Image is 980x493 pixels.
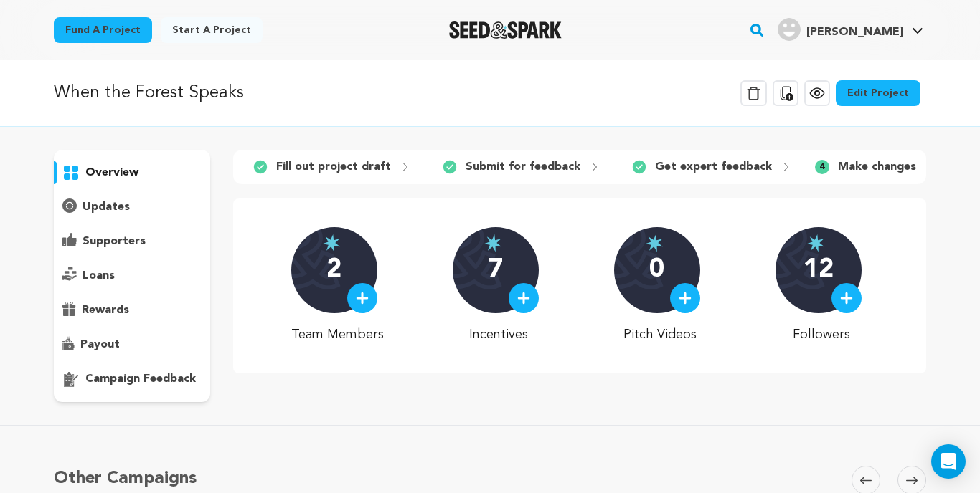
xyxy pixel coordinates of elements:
[54,80,244,106] p: When the Forest Speaks
[54,196,210,219] button: updates
[326,256,341,284] p: 2
[775,15,926,45] span: Brayden B.'s Profile
[679,292,692,305] img: plus.svg
[54,17,152,43] a: Fund a project
[488,256,503,284] p: 7
[836,80,920,106] a: Edit Project
[83,233,146,250] p: supporters
[85,164,138,181] p: overview
[161,17,263,43] a: Start a project
[83,198,130,216] p: updates
[931,444,966,479] div: Open Intercom Messenger
[775,15,926,41] a: Brayden B.'s Profile
[804,256,834,284] p: 12
[356,292,369,305] img: plus.svg
[778,18,903,41] div: Brayden B.'s Profile
[453,325,545,345] p: Incentives
[466,158,580,176] p: Submit for feedback
[54,466,197,492] h5: Other Campaigns
[517,292,530,305] img: plus.svg
[83,267,115,284] p: loans
[840,292,853,305] img: plus.svg
[291,325,384,345] p: Team Members
[838,158,916,176] p: Make changes
[82,302,129,319] p: rewards
[85,370,196,388] p: campaign feedback
[806,27,903,38] span: [PERSON_NAME]
[778,18,801,41] img: user.png
[449,21,562,39] a: Seed&Spark Homepage
[449,21,562,39] img: Seed&Spark Logo Dark Mode
[54,333,210,356] button: payout
[54,264,210,287] button: loans
[54,230,210,253] button: supporters
[54,368,210,391] button: campaign feedback
[776,325,868,345] p: Followers
[649,256,664,284] p: 0
[614,325,707,345] p: Pitch Videos
[54,161,210,184] button: overview
[815,160,829,174] span: 4
[54,299,210,322] button: rewards
[655,158,772,176] p: Get expert feedback
[80,336,120,353] p: payout
[276,158,391,176] p: Fill out project draft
